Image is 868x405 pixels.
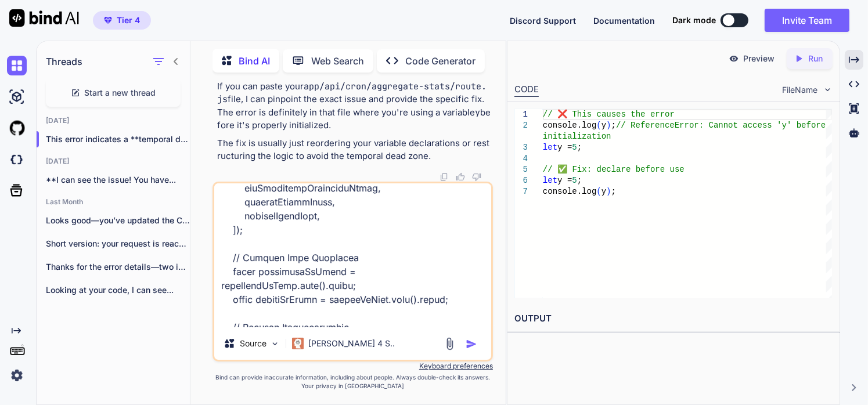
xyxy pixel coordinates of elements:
p: Run [809,53,823,64]
img: ai-studio [7,87,27,107]
span: Discord Support [510,16,576,26]
h2: Last Month [37,197,190,207]
span: ; [577,176,582,185]
img: Bind AI [9,9,79,27]
span: ) [607,121,611,130]
span: FileName [783,84,818,96]
span: ( [597,187,602,196]
div: 1 [514,109,528,120]
span: 5 [572,143,577,152]
span: ) [607,187,611,196]
span: Documentation [593,16,655,26]
div: 4 [514,153,528,164]
img: darkCloudIdeIcon [7,150,27,169]
span: y = [558,143,572,152]
img: chevron down [823,85,833,95]
span: Start a new thread [85,87,156,99]
p: Preview [744,53,775,64]
span: Tier 4 [117,15,140,26]
code: y [475,107,480,118]
p: Web Search [311,54,364,68]
span: let [543,176,557,185]
img: Claude 4 Sonnet [292,338,304,349]
p: Looks good—you’ve updated the Client Component to... [46,215,190,226]
img: like [456,172,465,182]
span: 5 [572,176,577,185]
span: // ❌ This causes the error [543,110,675,119]
img: premium [104,17,112,24]
div: 2 [514,120,528,131]
div: 6 [514,175,528,186]
span: y = [558,176,572,185]
span: // ✅ Fix: declare before use [543,165,685,174]
p: Thanks for the error details—two issues are... [46,261,190,273]
img: Pick Models [270,339,280,349]
button: Discord Support [510,15,576,27]
span: let [543,143,557,152]
img: copy [440,172,449,182]
span: console.log [543,121,596,130]
span: Dark mode [672,15,716,26]
span: y [602,121,606,130]
div: 5 [514,164,528,175]
img: dislike [472,172,481,182]
div: 7 [514,186,528,197]
p: [PERSON_NAME] 4 S.. [308,338,395,349]
span: console.log [543,187,596,196]
div: CODE [514,83,539,97]
p: If you can paste your file, I can pinpoint the exact issue and provide the specific fix. The erro... [217,80,491,132]
button: Invite Team [765,9,849,32]
code: app/api/cron/aggregate-stats/route.js [217,81,487,106]
img: githubLight [7,118,27,138]
h2: [DATE] [37,116,190,125]
p: Source [240,338,266,349]
button: premiumTier 4 [93,11,151,30]
span: y [602,187,606,196]
img: settings [7,366,27,385]
button: Documentation [593,15,655,27]
span: ( [597,121,602,130]
span: ; [577,143,582,152]
p: Bind can provide inaccurate information, including about people. Always double-check its answers.... [213,373,493,390]
p: Code Generator [405,54,476,68]
img: chat [7,56,27,75]
span: ; [611,187,616,196]
p: Short version: your request is reaching the... [46,238,190,249]
div: 3 [514,142,528,153]
span: initialization [543,132,611,141]
img: preview [729,53,739,64]
img: attachment [443,337,456,350]
p: This error indicates a **temporal dead z... [46,133,190,145]
span: // ReferenceError: Cannot access 'y' before [616,121,826,130]
img: icon [466,338,477,350]
p: The fix is usually just reordering your variable declarations or restructuring the logic to avoid... [217,137,491,163]
span: ; [611,121,616,130]
h2: OUTPUT [507,305,839,332]
p: Bind AI [239,54,270,68]
p: Looking at your code, I can see... [46,284,190,296]
h1: Threads [46,55,82,68]
p: Keyboard preferences [213,361,493,371]
h2: [DATE] [37,157,190,166]
p: **I can see the issue! You have... [46,174,190,186]
textarea: loremi { DoloRsitamet } cons 'adip/elitse'; doeius { tempoRI } utla '@/etd/magnaali-enima'; minim... [214,183,491,327]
